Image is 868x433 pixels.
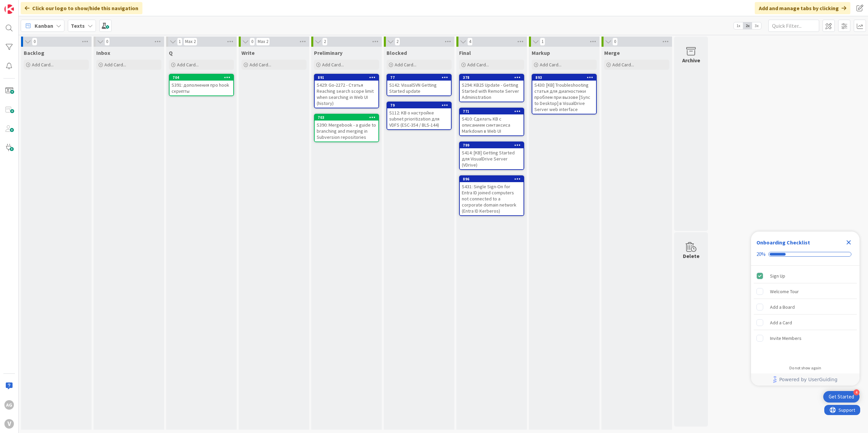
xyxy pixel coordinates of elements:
[459,108,524,136] a: 771S410: Сделать KB с описанием синтаксиса Markdown в Web UI
[460,108,524,114] div: 771
[314,49,342,56] span: Preliminary
[459,49,471,56] span: Final
[315,121,378,142] div: S390: Mergebook - a guide to branching and merging in Subversion repositories
[387,102,451,129] div: 79S112: KB о настройке subnet prioritization для VDFS (ESC-354 / BLS-144)
[612,62,634,68] span: Add Card...
[315,74,378,81] div: 891
[4,4,14,14] img: Visit kanbanzone.com
[532,74,596,114] div: 893S430: [KB] Troubleshooting статья для диагностики проблем при вызове [Sync to Desktop] в Visua...
[843,237,854,248] div: Close Checklist
[770,272,785,280] div: Sign Up
[770,334,802,342] div: Invite Members
[387,108,451,129] div: S112: KB о настройке subnet prioritization для VDFS (ESC-354 / BLS-144)
[751,373,860,386] div: Footer
[395,62,416,68] span: Add Card...
[770,303,795,311] div: Add a Board
[14,1,31,9] span: Support
[751,232,860,386] div: Checklist Container
[460,74,524,81] div: 378
[460,176,524,215] div: 896S431: Single Sign-On for Entra ID joined computers not connected to a corporate domain network...
[756,238,810,246] div: Onboarding Checklist
[754,373,856,386] a: Powered by UserGuiding
[387,81,451,95] div: S142: VisualSVN Getting Started update
[756,251,854,257] div: Checklist progress: 20%
[532,74,597,114] a: 893S430: [KB] Troubleshooting статья для диагностики проблем при вызове [Sync to Desktop] в Visua...
[185,40,196,43] div: Max 2
[71,22,85,29] b: Texts
[241,49,255,56] span: Write
[169,49,173,56] span: Q
[459,175,524,216] a: 896S431: Single Sign-On for Entra ID joined computers not connected to a corporate domain network...
[314,74,379,108] a: 891S429: Go-2272 - Статья Reaching search scope limit when searching in Web UI (history)
[32,62,54,68] span: Add Card...
[829,393,854,400] div: Get Started
[390,75,451,80] div: 77
[460,182,524,215] div: S431: Single Sign-On for Entra ID joined computers not connected to a corporate domain network (E...
[754,268,857,283] div: Sign Up is complete.
[322,62,344,68] span: Add Card...
[467,62,489,68] span: Add Card...
[853,389,860,395] div: 4
[387,102,452,130] a: 79S112: KB о настройке subnet prioritization для VDFS (ESC-354 / BLS-144)
[104,62,126,68] span: Add Card...
[315,114,378,121] div: 703
[467,38,473,46] span: 4
[754,331,857,346] div: Invite Members is incomplete.
[258,40,268,43] div: Max 2
[463,109,524,114] div: 771
[532,81,596,114] div: S430: [KB] Troubleshooting статья для диагностики проблем при вызове [Sync to Desktop] в VisualDr...
[463,143,524,148] div: 799
[35,22,53,30] span: Kanban
[24,49,44,56] span: Backlog
[32,38,37,46] span: 0
[540,62,561,68] span: Add Card...
[754,300,857,315] div: Add a Board is incomplete.
[540,38,545,46] span: 1
[322,38,328,46] span: 2
[173,75,233,80] div: 704
[460,176,524,182] div: 896
[177,38,182,46] span: 1
[315,74,378,108] div: 891S429: Go-2272 - Статья Reaching search scope limit when searching in Web UI (history)
[460,81,524,102] div: S294: KB25 Update - Getting Started with Remote Server Administration
[789,365,821,371] div: Do not show again
[387,74,451,95] div: 77S142: VisualSVN Getting Started update
[170,74,233,95] div: 704S391: дополнения про hook скрипты
[318,75,378,80] div: 891
[459,142,524,170] a: 799S414: [KB] Getting Started для VisualDrive Server (VDrive)
[460,114,524,135] div: S410: Сделать KB с описанием синтаксиса Markdown в Web UI
[532,74,596,81] div: 893
[315,81,378,108] div: S429: Go-2272 - Статья Reaching search scope limit when searching in Web UI (history)
[752,22,761,29] span: 3x
[754,284,857,299] div: Welcome Tour is incomplete.
[250,38,255,46] span: 0
[387,74,451,81] div: 77
[177,62,199,68] span: Add Card...
[755,2,850,14] div: Add and manage tabs by clicking
[779,375,837,384] span: Powered by UserGuiding
[460,148,524,169] div: S414: [KB] Getting Started для VisualDrive Server (VDrive)
[460,74,524,102] div: 378S294: KB25 Update - Getting Started with Remote Server Administration
[734,22,743,29] span: 1x
[459,74,524,102] a: 378S294: KB25 Update - Getting Started with Remote Server Administration
[756,251,766,257] div: 20%
[21,2,142,14] div: Click our logo to show/hide this navigation
[314,114,379,142] a: 703S390: Mergebook - a guide to branching and merging in Subversion repositories
[170,81,233,95] div: S391: дополнения про hook скрипты
[387,74,452,96] a: 77S142: VisualSVN Getting Started update
[535,75,596,80] div: 893
[460,108,524,135] div: 771S410: Сделать KB с описанием синтаксиса Markdown в Web UI
[250,62,271,68] span: Add Card...
[315,114,378,142] div: 703S390: Mergebook - a guide to branching and merging in Subversion repositories
[823,391,860,403] div: Open Get Started checklist, remaining modules: 4
[751,266,860,361] div: Checklist items
[682,56,700,64] div: Archive
[532,49,550,56] span: Markup
[387,102,451,108] div: 79
[4,419,14,429] div: V
[318,115,378,120] div: 703
[743,22,752,29] span: 2x
[460,142,524,169] div: 799S414: [KB] Getting Started для VisualDrive Server (VDrive)
[104,38,110,46] span: 0
[770,287,799,296] div: Welcome Tour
